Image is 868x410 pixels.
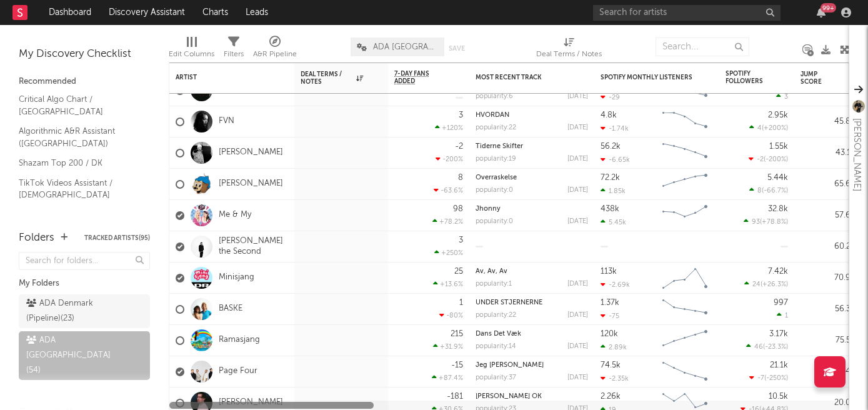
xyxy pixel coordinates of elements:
a: UNDER STJERNERNE [476,299,542,306]
div: 65.6 [801,177,851,192]
a: Critical Algo Chart / [GEOGRAPHIC_DATA] [19,92,137,118]
div: popularity: 14 [476,343,516,350]
a: ADA Denmark (Pipeline)(23) [19,294,150,328]
div: 25 [454,267,463,276]
div: -75 [601,312,619,320]
div: ( ) [749,186,788,194]
div: 75.5 [801,333,851,348]
div: +87.4 % [432,374,463,382]
span: 46 [754,344,763,351]
a: Jhonny [476,206,501,212]
div: [DATE] [567,374,588,381]
span: 8 [757,187,762,194]
div: My Discovery Checklist [19,47,150,62]
div: -2.69k [601,281,630,289]
div: -29 [601,93,620,101]
span: +26.3 % [762,281,786,288]
svg: Chart title [657,262,713,294]
svg: Chart title [657,200,713,231]
div: ( ) [744,217,788,226]
span: -2 [757,156,764,163]
div: popularity: 22 [476,124,516,131]
svg: Chart title [657,325,713,356]
div: Filters [224,31,244,67]
a: TikTok Sounds Assistant / Nordics [19,208,137,234]
div: [DATE] [567,156,588,162]
div: popularity: 0 [476,218,513,225]
div: popularity: 19 [476,156,516,162]
input: Search... [656,37,749,56]
a: [PERSON_NAME] [219,397,283,408]
div: 5.45k [601,218,626,226]
div: 2.26k [601,392,621,401]
div: 43.1 [801,146,851,161]
div: 56.2k [601,142,621,151]
div: 56.3 [801,302,851,317]
div: Deal Terms / Notes [301,71,363,86]
a: Av, Av, Av [476,268,507,275]
a: Algorithmic A&R Assistant ([GEOGRAPHIC_DATA]) [19,124,137,150]
div: Overraskelse [476,174,588,181]
svg: Chart title [657,137,713,169]
a: Me & My [219,210,251,221]
div: Helt OK [476,393,588,400]
div: 72.2k [601,174,620,182]
div: -2 [455,142,463,151]
input: Search for folders... [19,252,150,270]
span: -250 % [766,375,786,382]
div: -80 % [439,311,463,319]
a: [PERSON_NAME] [219,179,283,189]
div: 8 [458,174,463,182]
a: [PERSON_NAME] OK [476,393,542,400]
div: [DATE] [567,343,588,350]
div: My Folders [19,276,150,291]
div: [DATE] [567,312,588,319]
div: popularity: 37 [476,374,516,381]
div: ( ) [749,124,788,132]
a: HVORDAN [476,112,509,119]
span: -200 % [766,156,786,163]
div: Av, Av, Av [476,268,588,275]
div: 21.1k [770,361,788,369]
div: -200 % [436,155,463,163]
div: ADA Denmark (Pipeline) ( 23 ) [26,296,114,326]
div: HVORDAN [476,112,588,119]
div: Filters [224,47,244,62]
a: Minisjang [219,272,254,283]
div: Tiderne Skifter [476,143,588,150]
div: UNDER STJERNERNE [476,299,588,306]
div: -181 [447,392,463,401]
span: 1 [785,312,788,319]
div: 3.17k [769,330,788,338]
a: [PERSON_NAME] [219,147,283,158]
div: 3 [459,111,463,119]
div: A&R Pipeline [253,31,297,67]
div: ( ) [744,280,788,288]
div: 113k [601,267,617,276]
span: -7 [757,375,764,382]
svg: Chart title [657,356,713,387]
div: -63.6 % [434,186,463,194]
span: 3 [784,94,788,101]
div: Folders [19,231,54,246]
span: 7-Day Fans Added [394,70,444,85]
div: +78.2 % [432,217,463,226]
div: Jeg Lyver [476,362,588,369]
span: ADA [GEOGRAPHIC_DATA] [373,43,438,51]
div: 10.5k [769,392,788,401]
svg: Chart title [657,294,713,325]
div: [DATE] [567,281,588,287]
a: TikTok Videos Assistant / [DEMOGRAPHIC_DATA] [19,176,137,202]
a: FVN [219,116,234,127]
span: -66.7 % [764,187,786,194]
div: 1 [459,299,463,307]
div: Recommended [19,74,150,89]
div: ADA [GEOGRAPHIC_DATA] ( 54 ) [26,333,114,378]
div: Most Recent Track [476,74,569,81]
div: 438k [601,205,619,213]
button: Tracked Artists(95) [84,235,150,241]
input: Search for artists [593,5,781,21]
div: 2.89k [601,343,627,351]
div: [DATE] [567,124,588,131]
span: 24 [752,281,761,288]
